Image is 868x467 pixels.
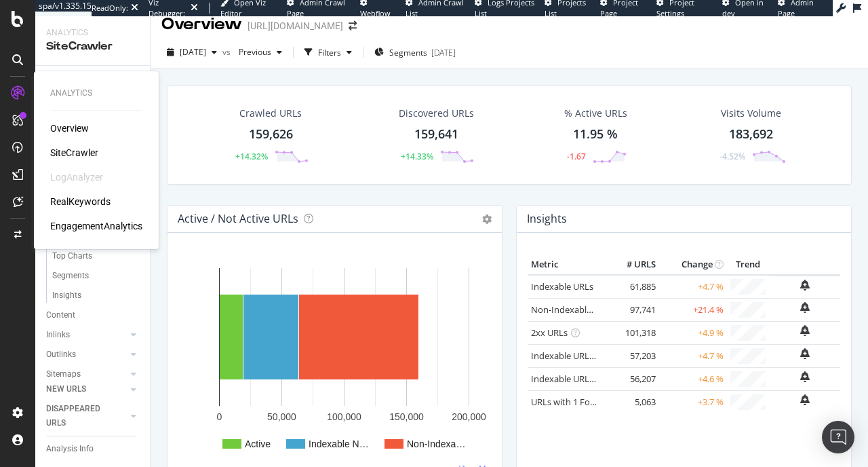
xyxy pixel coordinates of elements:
span: Previous [233,46,271,58]
div: Content [46,308,75,322]
div: Insights [52,288,81,303]
a: Analysis Info [46,442,140,456]
span: 2025 Aug. 8th [180,46,206,58]
text: Active [245,438,271,449]
td: 57,203 [605,344,659,367]
div: -1.67 [567,151,586,162]
div: Analytics [46,27,139,39]
div: +14.32% [235,151,268,162]
td: 61,885 [605,275,659,299]
td: +4.7 % [659,344,727,367]
td: +21.4 % [659,298,727,321]
button: [DATE] [161,41,222,63]
div: Discovered URLs [399,107,474,120]
div: Analytics [50,88,142,99]
a: Indexable URLs with Bad Description [531,373,679,385]
th: # URLS [605,255,659,275]
button: Filters [299,41,357,63]
div: Analysis Info [46,442,94,456]
svg: A chart. [178,255,491,466]
a: NEW URLS [46,382,127,396]
div: LogAnalyzer [50,170,103,184]
div: Inlinks [46,328,70,342]
a: DISAPPEARED URLS [46,402,127,430]
div: Segments [52,269,89,283]
div: bell-plus [800,348,810,359]
text: 200,000 [452,411,486,422]
td: +3.7 % [659,390,727,413]
span: Segments [389,47,427,58]
td: +4.9 % [659,321,727,344]
div: bell-plus [800,394,810,405]
a: Segments [52,269,140,283]
a: 2xx URLs [531,326,568,339]
a: RealKeywords [50,195,111,208]
th: Metric [528,255,605,275]
div: arrow-right-arrow-left [349,21,357,31]
div: 159,626 [249,126,293,143]
td: +4.7 % [659,275,727,299]
a: Indexable URLs [531,280,593,293]
a: Overview [50,122,89,135]
th: Trend [727,255,769,275]
a: Top Charts [52,249,140,263]
div: [DATE] [431,47,456,58]
text: Indexable N… [309,438,369,449]
span: Webflow [360,8,391,18]
text: 150,000 [389,411,424,422]
div: % Active URLs [564,107,627,120]
button: Segments[DATE] [369,41,461,63]
i: Options [482,214,492,224]
th: Change [659,255,727,275]
td: 97,741 [605,298,659,321]
div: Sitemaps [46,367,81,381]
div: Crawled URLs [239,107,302,120]
a: Outlinks [46,348,127,362]
div: Outlinks [46,348,76,362]
div: Visits Volume [721,107,781,120]
div: bell-plus [800,371,810,382]
a: Sitemaps [46,367,127,381]
text: 100,000 [327,411,361,422]
div: Overview [161,13,242,36]
div: bell-plus [800,325,810,336]
text: Non-Indexa… [407,438,465,449]
div: NEW URLS [46,382,86,396]
div: 159,641 [414,126,458,143]
td: +4.6 % [659,367,727,390]
a: Content [46,308,140,322]
div: [URL][DOMAIN_NAME] [248,19,343,33]
a: SiteCrawler [50,146,98,160]
h4: Active / Not Active URLs [178,210,298,228]
text: 50,000 [267,411,296,422]
span: vs [222,46,233,58]
h4: Insights [527,210,567,228]
a: Inlinks [46,328,127,342]
div: SiteCrawler [46,39,139,54]
div: Filters [318,47,341,58]
div: 183,692 [729,126,773,143]
a: EngagementAnalytics [50,219,142,233]
a: Indexable URLs with Bad H1 [531,350,644,362]
div: bell-plus [800,302,810,313]
div: 11.95 % [573,126,618,143]
div: Open Intercom Messenger [822,421,854,453]
td: 5,063 [605,390,659,413]
div: +14.33% [401,151,433,162]
a: URLs with 1 Follow Inlink [531,396,631,408]
div: Top Charts [52,249,92,263]
a: Insights [52,288,140,303]
text: 0 [217,411,222,422]
div: -4.52% [719,151,745,162]
button: Previous [233,41,288,63]
div: ReadOnly: [92,3,128,14]
a: Non-Indexable URLs [531,303,614,316]
td: 56,207 [605,367,659,390]
div: bell-plus [800,280,810,291]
